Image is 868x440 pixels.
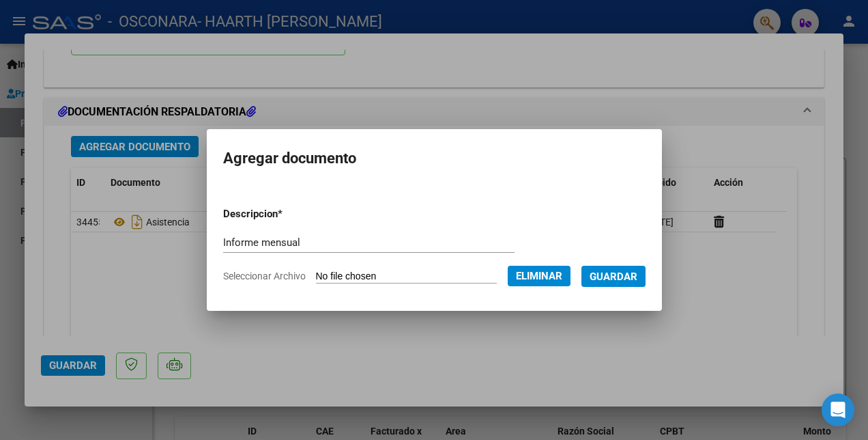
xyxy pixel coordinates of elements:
[223,206,350,222] p: Descripcion
[581,266,646,287] button: Guardar
[590,271,637,283] span: Guardar
[822,394,854,426] div: Open Intercom Messenger
[223,146,646,171] h2: Agregar documento
[508,266,570,286] button: Eliminar
[223,271,306,281] span: Seleccionar Archivo
[516,270,562,282] span: Eliminar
